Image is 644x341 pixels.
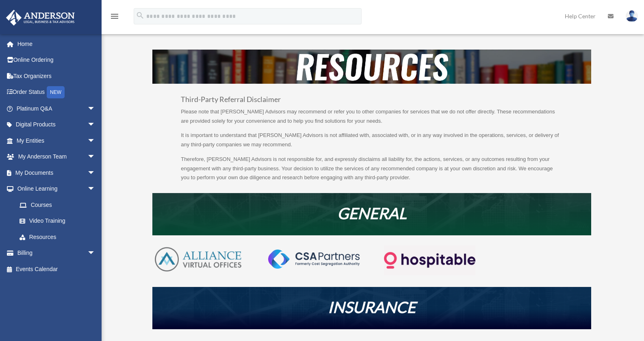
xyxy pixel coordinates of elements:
i: search [136,11,145,20]
a: Resources [11,229,104,245]
a: Courses [11,197,108,213]
a: My Anderson Teamarrow_drop_down [6,149,108,165]
img: Logo-transparent-dark [384,245,475,275]
span: arrow_drop_down [87,100,104,117]
img: Anderson Advisors Platinum Portal [4,10,77,26]
span: arrow_drop_down [87,165,104,181]
img: AVO-logo-1-color [152,245,244,273]
a: Platinum Q&Aarrow_drop_down [6,100,108,117]
a: Digital Productsarrow_drop_down [6,117,108,133]
em: INSURANCE [328,298,416,316]
a: Online Ordering [6,52,108,68]
a: My Entitiesarrow_drop_down [6,132,108,149]
div: NEW [47,86,65,98]
img: CSA-partners-Formerly-Cost-Segregation-Authority [268,250,360,268]
a: Home [6,36,108,52]
p: It is important to understand that [PERSON_NAME] Advisors is not affiliated with, associated with... [181,131,563,155]
span: arrow_drop_down [87,132,104,149]
span: arrow_drop_down [87,245,104,262]
a: Billingarrow_drop_down [6,245,108,261]
span: arrow_drop_down [87,181,104,198]
a: Online Learningarrow_drop_down [6,181,108,197]
em: GENERAL [337,204,407,222]
a: menu [110,14,119,21]
h3: Third-Party Referral Disclaimer [181,96,563,107]
span: arrow_drop_down [87,117,104,133]
a: Tax Organizers [6,68,108,84]
a: Events Calendar [6,261,108,277]
i: menu [110,11,119,21]
img: User Pic [626,10,638,22]
a: Order StatusNEW [6,84,108,101]
a: My Documentsarrow_drop_down [6,165,108,181]
p: Please note that [PERSON_NAME] Advisors may recommend or refer you to other companies for service... [181,107,563,131]
a: Video Training [11,213,108,229]
img: resources-header [152,50,591,84]
p: Therefore, [PERSON_NAME] Advisors is not responsible for, and expressly disclaims all liability f... [181,155,563,182]
span: arrow_drop_down [87,149,104,165]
